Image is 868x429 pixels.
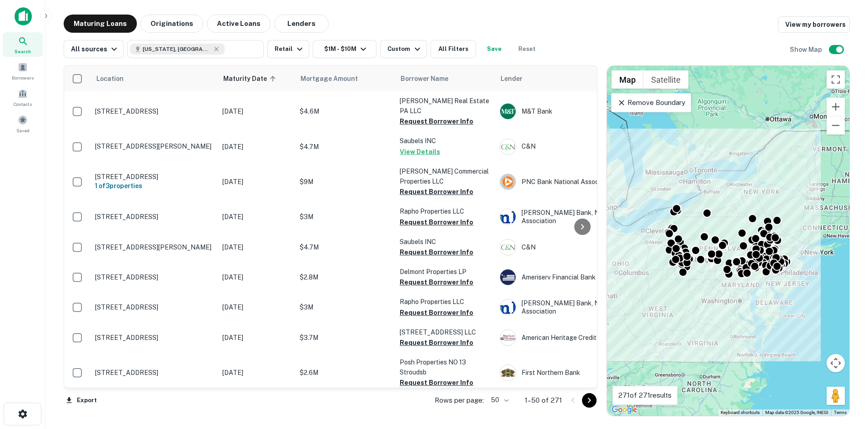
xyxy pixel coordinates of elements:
[95,273,213,281] p: [STREET_ADDRESS]
[95,181,213,191] h6: 1 of 3 properties
[95,334,213,342] p: [STREET_ADDRESS]
[12,74,34,81] span: Borrowers
[609,404,639,416] a: Open this area in Google Maps (opens a new window)
[500,174,636,190] div: PNC Bank National Association
[500,365,516,380] img: picture
[313,40,376,58] button: $1M - $10M
[400,247,473,258] button: Request Borrower Info
[618,390,672,401] p: 271 of 271 results
[400,96,491,116] p: [PERSON_NAME] Real Estate PA LLC
[400,297,491,307] p: Rapho Properties LLC
[612,70,643,89] button: Show street map
[400,267,491,277] p: Delmont Properties LP
[3,85,43,110] a: Contacts
[95,303,213,311] p: [STREET_ADDRESS]
[400,136,491,146] p: Saubels INC
[609,404,639,416] img: Google
[400,206,491,216] p: Rapho Properties LLC
[300,368,391,378] p: $2.6M
[500,269,516,285] img: picture
[300,272,391,282] p: $2.8M
[400,237,491,247] p: Saubels INC
[95,243,213,251] p: [STREET_ADDRESS][PERSON_NAME]
[95,173,213,181] p: [STREET_ADDRESS]
[387,44,422,55] div: Custom
[300,212,391,222] p: $3M
[400,166,491,186] p: [PERSON_NAME] Commercial Properties LLC
[400,377,473,388] button: Request Borrower Info
[301,73,370,84] span: Mortgage Amount
[222,106,291,116] p: [DATE]
[300,142,391,152] p: $4.7M
[222,212,291,222] p: [DATE]
[95,213,213,221] p: [STREET_ADDRESS]
[300,106,391,116] p: $4.6M
[300,177,391,187] p: $9M
[380,40,426,58] button: Custom
[207,15,271,33] button: Active Loans
[431,40,476,58] button: All Filters
[500,330,516,345] img: picture
[3,111,43,136] a: Saved
[274,15,329,33] button: Lenders
[400,307,473,318] button: Request Borrower Info
[15,48,31,55] span: Search
[400,217,473,228] button: Request Borrower Info
[500,299,516,315] img: picture
[400,337,473,348] button: Request Borrower Info
[501,73,522,84] span: Lender
[512,40,542,58] button: Reset
[400,327,491,337] p: [STREET_ADDRESS] LLC
[500,139,636,155] div: C&N
[500,209,516,224] img: picture
[834,410,847,415] a: Terms (opens in new tab)
[500,104,516,119] img: picture
[71,44,120,55] div: All sources
[222,302,291,312] p: [DATE]
[500,174,516,190] img: picture
[95,142,213,150] p: [STREET_ADDRESS][PERSON_NAME]
[295,66,395,91] th: Mortgage Amount
[617,97,685,108] p: Remove Boundary
[95,369,213,377] p: [STREET_ADDRESS]
[223,73,279,84] span: Maturity Date
[500,329,636,346] div: American Heritage Credit Union
[827,98,845,116] button: Zoom in
[64,40,124,58] button: All sources
[500,269,636,285] div: Ameriserv Financial Bank
[487,394,510,407] div: 50
[140,15,203,33] button: Originations
[222,177,291,187] p: [DATE]
[495,66,641,91] th: Lender
[582,393,597,408] button: Go to next page
[500,103,636,120] div: M&T Bank
[827,354,845,372] button: Map camera controls
[401,73,448,84] span: Borrower Name
[218,66,295,91] th: Maturity Date
[300,333,391,343] p: $3.7M
[16,127,30,134] span: Saved
[222,142,291,152] p: [DATE]
[823,356,868,400] iframe: Chat Widget
[395,66,495,91] th: Borrower Name
[827,116,845,135] button: Zoom out
[300,242,391,252] p: $4.7M
[500,239,516,255] img: picture
[64,15,137,33] button: Maturing Loans
[643,70,688,89] button: Show satellite imagery
[827,70,845,89] button: Toggle fullscreen view
[480,40,509,58] button: Save your search to get updates of matches that match your search criteria.
[222,333,291,343] p: [DATE]
[525,395,562,406] p: 1–50 of 271
[3,59,43,83] div: Borrowers
[400,186,473,197] button: Request Borrower Info
[222,272,291,282] p: [DATE]
[607,66,849,416] div: 0 0
[435,395,484,406] p: Rows per page:
[500,239,636,255] div: C&N
[500,139,516,155] img: picture
[500,364,636,381] div: First Northern Bank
